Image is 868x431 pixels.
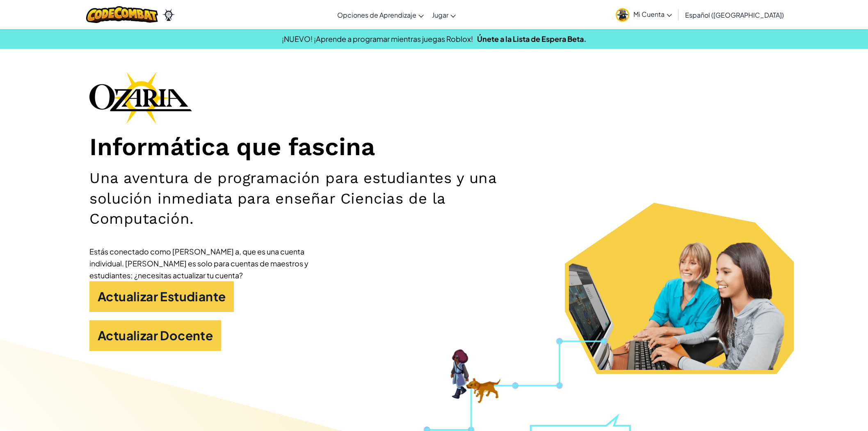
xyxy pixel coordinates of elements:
[86,6,158,23] img: CodeCombat logo
[685,11,784,19] span: Español ([GEOGRAPHIC_DATA])
[89,132,779,162] h1: Informática que fascina
[681,4,788,26] a: Español ([GEOGRAPHIC_DATA])
[337,11,416,19] span: Opciones de Aprendizaje
[432,11,448,19] span: Jugar
[282,34,473,44] span: ¡NUEVO! ¡Aprende a programar mientras juegas Roblox!
[428,4,460,26] a: Jugar
[89,281,234,312] a: Actualizar Estudiante
[89,320,221,351] a: Actualizar Docente
[633,10,672,18] span: Mi Cuenta
[616,8,629,22] img: avatar
[333,4,428,26] a: Opciones de Aprendizaje
[89,168,551,229] h2: Una aventura de programación para estudiantes y una solución inmediata para enseñar Ciencias de l...
[89,245,336,281] div: Estás conectado como [PERSON_NAME] a, que es una cuenta individual. [PERSON_NAME] es solo para cu...
[89,71,192,124] img: Ozaria branding logo
[612,2,676,28] a: Mi Cuenta
[477,34,587,44] a: Únete a la Lista de Espera Beta.
[162,9,175,21] img: Ozaria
